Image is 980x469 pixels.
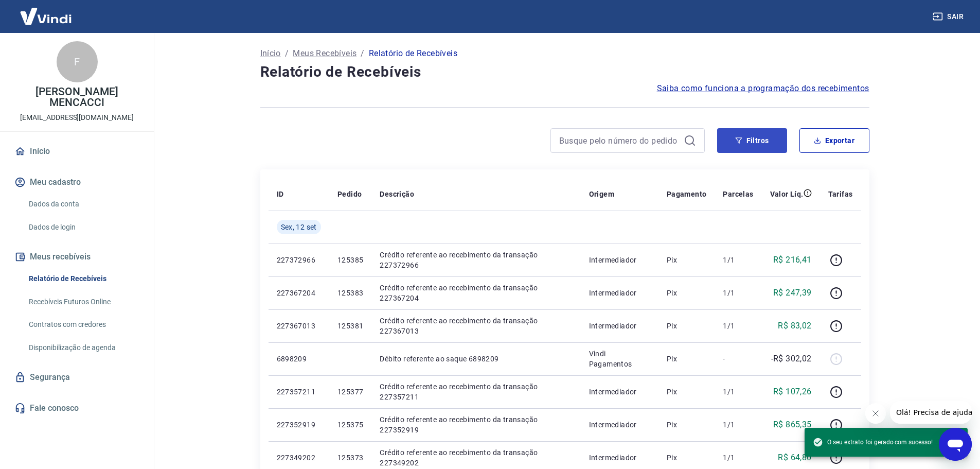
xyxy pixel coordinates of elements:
[667,255,707,265] p: Pix
[657,82,869,95] a: Saiba como funciona a programação dos recebimentos
[723,453,753,463] p: 1/1
[589,453,650,463] p: Intermediador
[667,453,707,463] p: Pix
[773,254,812,266] p: R$ 216,41
[667,189,707,199] p: Pagamento
[939,428,972,461] iframe: Botão para abrir a janela de mensagens
[277,255,321,265] p: 227372966
[771,353,812,365] p: -R$ 302,02
[12,366,141,389] a: Segurança
[277,288,321,298] p: 227367204
[337,189,362,199] p: Pedido
[277,453,321,463] p: 227349202
[337,387,363,397] p: 125377
[380,447,572,468] p: Crédito referente ao recebimento da transação 227349202
[723,288,753,298] p: 1/1
[57,41,98,82] div: F
[770,189,804,199] p: Valor Líq.
[380,414,572,435] p: Crédito referente ao recebimento da transação 227352919
[25,337,141,358] a: Disponibilização de agenda
[12,140,141,163] a: Início
[380,316,572,336] p: Crédito referente ao recebimento da transação 227367013
[559,133,680,148] input: Busque pelo número do pedido
[277,321,321,331] p: 227367013
[380,189,414,199] p: Descrição
[25,291,141,312] a: Recebíveis Futuros Online
[25,194,141,215] a: Dados da conta
[589,349,650,369] p: Vindi Pagamentos
[20,112,134,123] p: [EMAIL_ADDRESS][DOMAIN_NAME]
[813,437,933,447] span: O seu extrato foi gerado com sucesso!
[6,7,86,15] span: Olá! Precisa de ajuda?
[337,453,363,463] p: 125373
[293,47,357,60] a: Meus Recebíveis
[277,189,284,199] p: ID
[890,401,972,424] iframe: Mensagem da empresa
[12,171,141,194] button: Meu cadastro
[667,354,707,364] p: Pix
[380,250,572,270] p: Crédito referente ao recebimento da transação 227372966
[369,47,457,60] p: Relatório de Recebíveis
[773,419,812,431] p: R$ 865,35
[361,47,364,60] p: /
[773,386,812,398] p: R$ 107,26
[8,86,146,108] p: [PERSON_NAME] MENCACCI
[865,403,886,424] iframe: Fechar mensagem
[717,128,787,153] button: Filtros
[773,287,812,299] p: R$ 247,39
[25,314,141,335] a: Contratos com credores
[12,246,141,268] button: Meus recebíveis
[723,420,753,430] p: 1/1
[12,1,79,32] img: Vindi
[723,387,753,397] p: 1/1
[589,420,650,430] p: Intermediador
[337,288,363,298] p: 125383
[277,354,321,364] p: 6898209
[380,354,572,364] p: Débito referente ao saque 6898209
[667,387,707,397] p: Pix
[277,387,321,397] p: 227357211
[337,321,363,331] p: 125381
[799,128,869,153] button: Exportar
[12,397,141,420] a: Fale conosco
[260,62,869,82] h4: Relatório de Recebíveis
[25,268,141,289] a: Relatório de Recebíveis
[723,189,753,199] p: Parcelas
[260,47,281,60] a: Início
[589,321,650,331] p: Intermediador
[589,255,650,265] p: Intermediador
[778,451,811,464] p: R$ 64,80
[667,288,707,298] p: Pix
[380,283,572,303] p: Crédito referente ao recebimento da transação 227367204
[667,321,707,331] p: Pix
[931,7,968,26] button: Sair
[337,420,363,430] p: 125375
[828,189,853,199] p: Tarifas
[285,47,289,60] p: /
[281,222,317,232] span: Sex, 12 set
[337,255,363,265] p: 125385
[589,189,614,199] p: Origem
[723,354,753,364] p: -
[667,420,707,430] p: Pix
[778,320,811,332] p: R$ 83,02
[380,381,572,402] p: Crédito referente ao recebimento da transação 227357211
[589,288,650,298] p: Intermediador
[723,255,753,265] p: 1/1
[723,321,753,331] p: 1/1
[277,420,321,430] p: 227352919
[25,217,141,238] a: Dados de login
[589,387,650,397] p: Intermediador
